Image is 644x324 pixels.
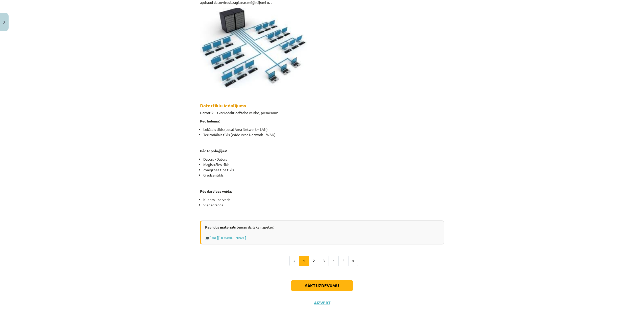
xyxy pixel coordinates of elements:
button: » [348,256,358,266]
li: Zvaigznes tipa tīkls [203,167,444,172]
button: 5 [338,256,349,266]
li: Maģistrāles tīkls [203,162,444,167]
li: Lokālais tīkls (Local Area Network – LAN) [203,127,444,132]
li: Dators - Dators [203,157,444,162]
button: 2 [309,256,319,266]
p: Datortīklus var iedalīt dažādos veidos, piemēram: [200,110,444,115]
strong: Pēc topoloģijas: [200,148,227,153]
button: 4 [329,256,339,266]
strong: Pēc darbības veida: [200,189,232,193]
button: Aizvērt [312,300,332,305]
button: Sākt uzdevumu [291,280,353,291]
li: Klients – serveris [203,197,444,202]
button: 1 [299,256,309,266]
strong: Papildus materiāls tēmas dziļākai izpētei: [205,225,274,229]
strong: Datortīklu iedalījums [200,103,246,108]
div: 💻 [200,220,444,244]
a: [URL][DOMAIN_NAME] [209,235,246,240]
li: Teritoriālais tīkls (Wide Area Network – WAN) [203,132,444,137]
button: 3 [319,256,329,266]
li: Gredzentīkls [203,172,444,178]
nav: Page navigation example [200,256,444,266]
img: icon-close-lesson-0947bae3869378f0d4975bcd49f059093ad1ed9edebbc8119c70593378902aed.svg [3,21,5,24]
li: Vienādranga [203,202,444,208]
strong: Pēc lieluma: [200,119,220,123]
